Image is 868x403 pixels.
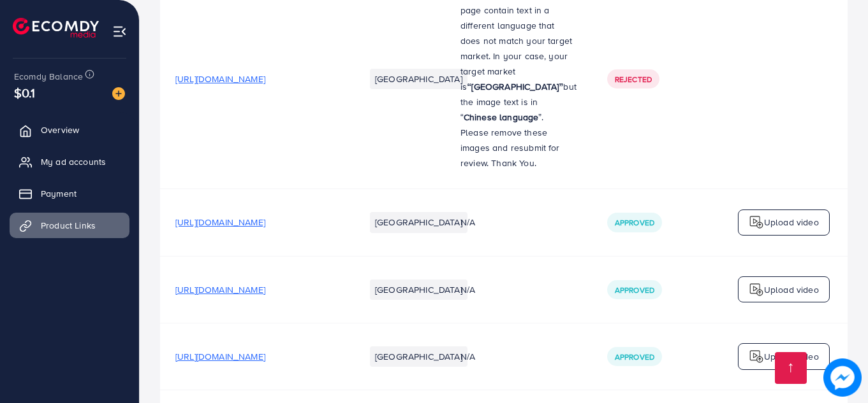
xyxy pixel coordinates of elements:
[370,69,467,89] li: [GEOGRAPHIC_DATA]
[460,216,475,229] span: N/A
[175,350,265,363] span: [URL][DOMAIN_NAME]
[464,111,539,124] strong: Chinese language
[14,70,83,83] span: Ecomdy Balance
[749,282,764,297] img: logo
[764,282,819,297] p: Upload video
[175,216,265,229] span: [URL][DOMAIN_NAME]
[112,87,125,100] img: image
[615,74,652,85] span: Rejected
[41,124,79,136] span: Overview
[460,350,475,363] span: N/A
[41,219,96,232] span: Product Links
[615,217,654,228] span: Approved
[13,18,99,38] img: logo
[749,349,764,364] img: logo
[460,283,475,296] span: N/A
[41,187,77,200] span: Payment
[14,83,36,102] span: $0.1
[41,155,106,168] span: My ad accounts
[615,351,654,362] span: Approved
[764,349,819,364] p: Upload video
[175,73,265,85] span: [URL][DOMAIN_NAME]
[749,215,764,230] img: logo
[615,285,654,295] span: Approved
[825,360,860,395] img: image
[370,346,467,367] li: [GEOGRAPHIC_DATA]
[460,80,577,124] span: but the image text is in “
[10,149,129,174] a: My ad accounts
[10,213,129,238] a: Product Links
[175,283,265,296] span: [URL][DOMAIN_NAME]
[10,181,129,206] a: Payment
[112,24,127,39] img: menu
[764,215,819,230] p: Upload video
[370,279,467,300] li: [GEOGRAPHIC_DATA]
[10,117,129,143] a: Overview
[467,80,563,93] strong: “[GEOGRAPHIC_DATA]”
[370,212,467,232] li: [GEOGRAPHIC_DATA]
